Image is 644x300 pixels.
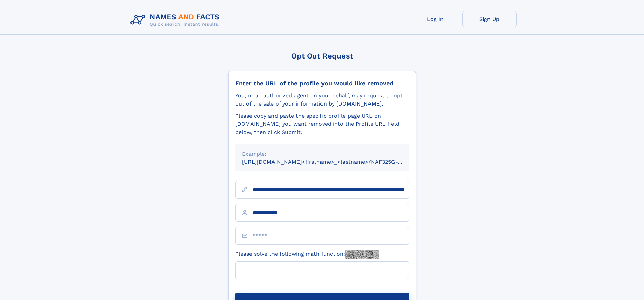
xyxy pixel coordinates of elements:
small: [URL][DOMAIN_NAME]<firstname>_<lastname>/NAF325G-xxxxxxxx [242,159,422,165]
a: Log In [408,11,462,27]
div: Enter the URL of the profile you would like removed [235,79,409,87]
div: You, or an authorized agent on your behalf, may request to opt-out of the sale of your informatio... [235,92,409,108]
a: Sign Up [462,11,517,27]
div: Please copy and paste the specific profile page URL on [DOMAIN_NAME] you want removed into the Pr... [235,112,409,136]
label: Please solve the following math function: [235,250,379,259]
div: Example: [242,150,402,158]
div: Opt Out Request [228,52,416,60]
img: Logo Names and Facts [128,11,225,29]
